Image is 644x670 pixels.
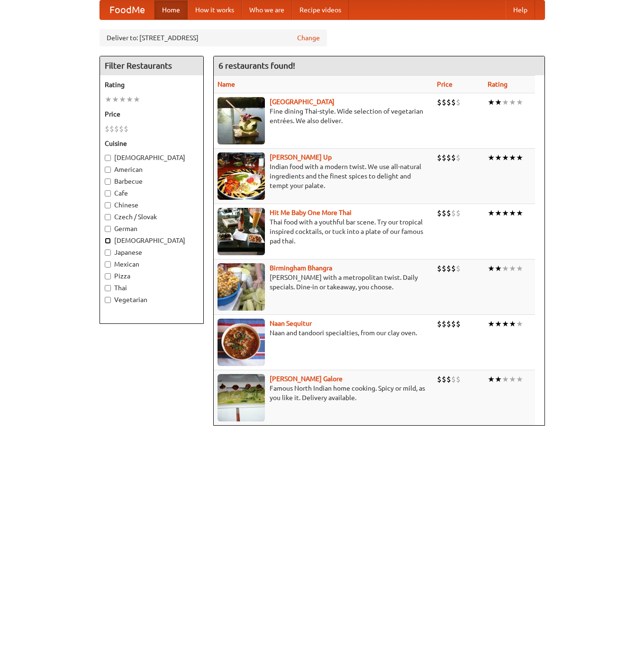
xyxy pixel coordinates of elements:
li: ★ [516,263,523,274]
li: ★ [488,97,495,107]
p: Thai food with a youthful bar scene. Try our tropical inspired cocktails, or tuck into a plate of... [218,217,430,246]
img: currygalore.jpg [218,374,265,421]
img: naansequitur.jpg [218,319,265,366]
li: ★ [516,208,523,218]
label: German [105,224,199,233]
li: ★ [502,319,509,329]
li: $ [446,319,451,329]
li: $ [442,152,446,163]
li: ★ [488,319,495,329]
li: ★ [495,97,502,107]
label: Cafe [105,188,199,198]
a: Hit Me Baby One More Thai [270,209,352,216]
a: [PERSON_NAME] Up [270,153,332,161]
li: ★ [502,208,509,218]
li: $ [105,124,109,134]
li: $ [437,208,442,218]
label: [DEMOGRAPHIC_DATA] [105,153,199,162]
a: Change [297,33,320,43]
label: Czech / Slovak [105,212,199,222]
li: $ [446,374,451,384]
li: $ [451,374,456,384]
li: ★ [509,263,516,274]
input: Vegetarian [105,297,111,303]
a: Price [437,80,453,88]
label: Pizza [105,271,199,281]
li: $ [437,152,442,163]
a: Who we are [242,0,292,19]
li: $ [114,124,119,134]
p: Indian food with a modern twist. We use all-natural ingredients and the finest spices to delight ... [218,162,430,190]
li: ★ [105,94,112,105]
li: ★ [112,94,119,105]
li: $ [446,97,451,107]
b: Naan Sequitur [270,320,312,327]
input: Cafe [105,190,111,197]
label: American [105,165,199,174]
li: $ [456,263,461,274]
li: ★ [488,208,495,218]
li: $ [446,208,451,218]
li: ★ [488,374,495,384]
li: ★ [509,97,516,107]
a: Home [154,0,188,19]
li: ★ [509,208,516,218]
p: Famous North Indian home cooking. Spicy or mild, as you like it. Delivery available. [218,384,430,402]
h4: Filter Restaurants [100,56,203,75]
li: $ [451,319,456,329]
a: Name [218,80,235,88]
img: babythai.jpg [218,208,265,255]
li: ★ [488,152,495,163]
li: $ [437,319,442,329]
input: Czech / Slovak [105,214,111,220]
input: American [105,167,111,173]
li: ★ [516,152,523,163]
li: $ [442,263,446,274]
label: Thai [105,283,199,293]
a: [GEOGRAPHIC_DATA] [270,98,335,106]
li: $ [442,319,446,329]
input: Barbecue [105,179,111,185]
input: German [105,226,111,232]
label: Vegetarian [105,295,199,304]
p: Naan and tandoori specialties, from our clay oven. [218,328,430,338]
ng-pluralize: 6 restaurants found! [218,61,295,70]
img: curryup.jpg [218,152,265,200]
a: How it works [188,0,242,19]
input: Chinese [105,202,111,208]
a: [PERSON_NAME] Galore [270,375,343,383]
li: $ [456,374,461,384]
label: Barbecue [105,177,199,186]
input: Japanese [105,250,111,256]
li: ★ [119,94,126,105]
div: Deliver to: [STREET_ADDRESS] [100,29,327,46]
input: [DEMOGRAPHIC_DATA] [105,155,111,161]
input: Thai [105,285,111,291]
li: $ [442,97,446,107]
li: ★ [495,374,502,384]
p: Fine dining Thai-style. Wide selection of vegetarian entrées. We also deliver. [218,107,430,125]
label: Chinese [105,200,199,210]
a: Rating [488,80,508,88]
li: $ [456,152,461,163]
a: Birmingham Bhangra [270,264,332,272]
li: ★ [502,374,509,384]
img: bhangra.jpg [218,263,265,311]
li: $ [437,374,442,384]
li: ★ [509,152,516,163]
li: ★ [126,94,133,105]
li: $ [451,208,456,218]
h5: Cuisine [105,139,199,148]
li: $ [119,124,124,134]
li: ★ [495,152,502,163]
input: Pizza [105,273,111,279]
li: $ [451,97,456,107]
img: satay.jpg [218,97,265,144]
li: ★ [509,319,516,329]
a: Recipe videos [292,0,349,19]
li: ★ [488,263,495,274]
